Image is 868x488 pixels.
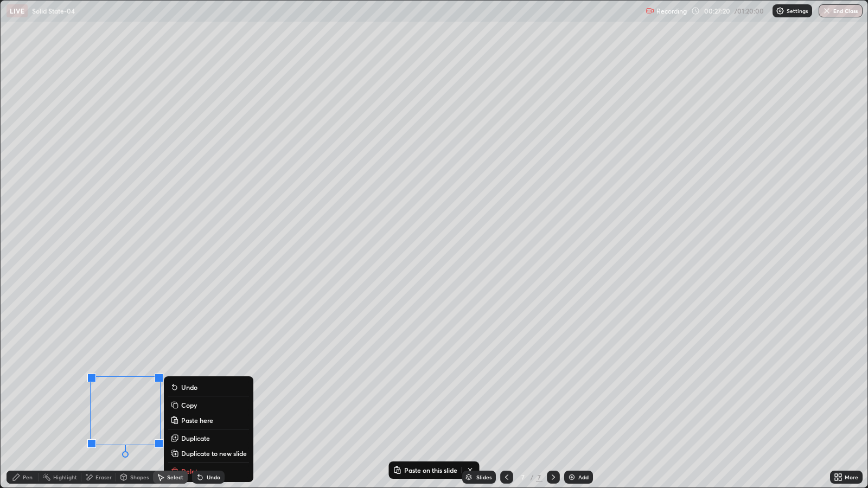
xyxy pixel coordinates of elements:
[168,414,249,427] button: Paste here
[181,434,210,442] p: Duplicate
[404,466,457,474] p: Paste on this slide
[167,474,183,480] div: Select
[567,473,576,481] img: add-slide-button
[518,474,528,480] div: 7
[168,381,249,394] button: Undo
[32,7,75,15] p: Solid State-04
[181,416,213,425] p: Paste here
[181,383,197,391] p: Undo
[845,474,858,480] div: More
[787,8,808,14] p: Settings
[130,474,149,480] div: Shapes
[531,474,534,480] div: /
[181,401,197,409] p: Copy
[391,464,459,477] button: Paste on this slide
[95,474,112,480] div: Eraser
[822,7,831,15] img: end-class-cross
[476,474,492,480] div: Slides
[168,447,249,460] button: Duplicate to new slide
[53,474,77,480] div: Highlight
[578,474,589,480] div: Add
[168,465,249,478] button: Delete
[10,7,24,15] p: LIVE
[646,7,654,15] img: recording.375f2c34.svg
[536,472,542,482] div: 7
[776,7,784,15] img: class-settings-icons
[168,399,249,412] button: Copy
[656,7,687,15] p: Recording
[168,432,249,445] button: Duplicate
[207,474,220,480] div: Undo
[819,4,863,17] button: End Class
[23,474,33,480] div: Pen
[181,449,247,458] p: Duplicate to new slide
